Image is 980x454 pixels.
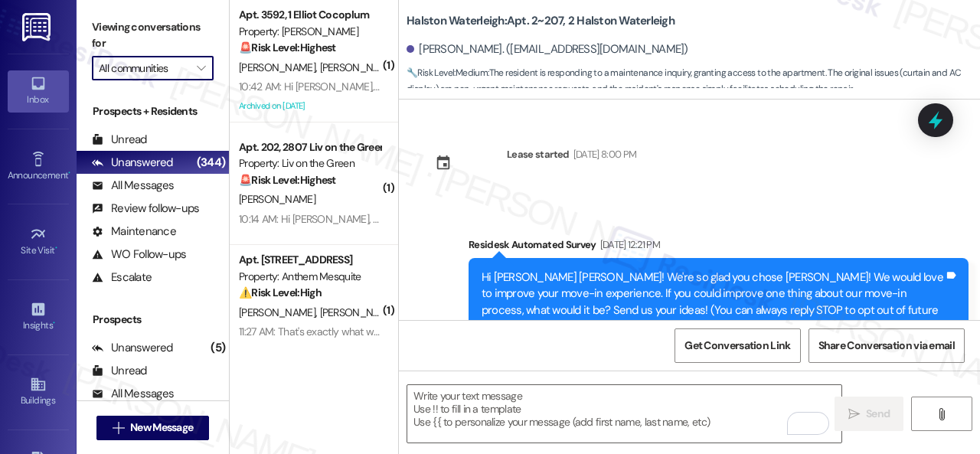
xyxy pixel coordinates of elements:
[92,178,174,194] div: All Messages
[239,24,381,40] div: Property: [PERSON_NAME]
[92,132,147,148] div: Unread
[92,340,173,356] div: Unanswered
[92,247,186,263] div: WO Follow-ups
[99,56,189,80] input: All communities
[113,422,124,434] i: 
[407,65,980,98] span: : The resident is responding to a maintenance inquiry, granting access to the apartment. The orig...
[92,386,174,402] div: All Messages
[239,252,381,268] div: Apt. [STREET_ADDRESS]
[407,13,675,29] b: Halston Waterleigh: Apt. 2~207, 2 Halston Waterleigh
[237,96,382,116] div: Archived on [DATE]
[848,408,860,420] i: 
[407,41,688,57] div: [PERSON_NAME]. ([EMAIL_ADDRESS][DOMAIN_NAME])
[239,269,381,285] div: Property: Anthem Mesquite
[684,338,790,354] span: Get Conversation Link
[237,341,382,361] div: Archived on [DATE]
[92,155,173,171] div: Unanswered
[92,224,176,240] div: Maintenance
[507,146,570,162] div: Lease started
[8,371,69,413] a: Buildings
[239,7,381,23] div: Apt. 3592, 1 Elliot Cocoplum
[239,173,336,187] strong: 🚨 Risk Level: Highest
[239,80,697,93] div: 10:42 AM: Hi [PERSON_NAME], thanks for your messages, we most likely won't be renewing here though.
[22,13,54,41] img: ResiDesk Logo
[239,192,315,206] span: [PERSON_NAME]
[808,328,965,363] button: Share Conversation via email
[92,15,214,56] label: Viewing conversations for
[239,60,320,74] span: [PERSON_NAME]
[8,70,69,112] a: Inbox
[239,155,381,171] div: Property: Liv on the Green
[193,151,229,175] div: (344)
[92,201,199,217] div: Review follow-ups
[96,416,210,440] button: New Message
[675,328,800,363] button: Get Conversation Link
[130,420,193,436] span: New Message
[570,146,637,162] div: [DATE] 8:00 PM
[936,408,947,420] i: 
[92,363,147,379] div: Unread
[818,338,955,354] span: Share Conversation via email
[866,406,890,422] span: Send
[77,103,229,119] div: Prospects + Residents
[835,397,903,431] button: Send
[53,318,55,328] span: •
[92,269,152,286] div: Escalate
[68,168,70,178] span: •
[77,312,229,328] div: Prospects
[239,286,322,299] strong: ⚠️ Risk Level: High
[469,237,969,258] div: Residesk Automated Survey
[320,305,397,319] span: [PERSON_NAME]
[482,269,944,335] div: Hi [PERSON_NAME] [PERSON_NAME]! We're so glad you chose [PERSON_NAME]! We would love to improve y...
[8,221,69,263] a: Site Visit •
[407,385,841,443] textarea: To enrich screen reader interactions, please activate Accessibility in Grammarly extension settings
[239,325,533,338] div: 11:27 AM: That's exactly what we need to know , what is that fee for
[207,336,229,360] div: (5)
[320,60,401,74] span: [PERSON_NAME]
[239,41,336,54] strong: 🚨 Risk Level: Highest
[8,296,69,338] a: Insights •
[239,139,381,155] div: Apt. 202, 2807 Liv on the Green
[596,237,660,253] div: [DATE] 12:21 PM
[407,67,488,79] strong: 🔧 Risk Level: Medium
[197,62,205,74] i: 
[239,305,320,319] span: [PERSON_NAME]
[55,243,57,253] span: •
